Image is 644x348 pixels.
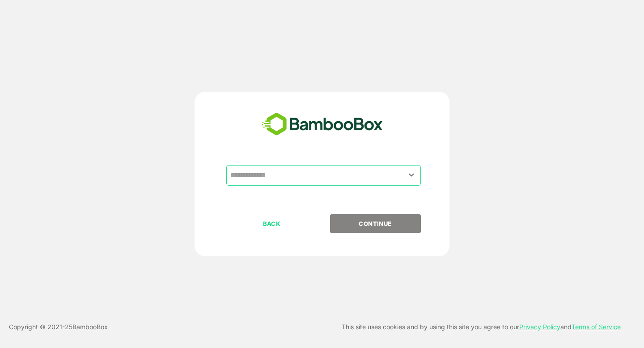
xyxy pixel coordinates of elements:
[9,322,108,332] p: Copyright © 2021- 25 BambooBox
[257,110,388,139] img: bamboobox
[330,219,420,229] p: CONTINUE
[572,323,621,331] a: Terms of Service
[342,322,621,332] p: This site uses cookies and by using this site you agree to our and
[226,214,317,233] button: BACK
[227,219,317,229] p: BACK
[406,169,418,181] button: Open
[519,323,560,331] a: Privacy Policy
[330,214,421,233] button: CONTINUE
